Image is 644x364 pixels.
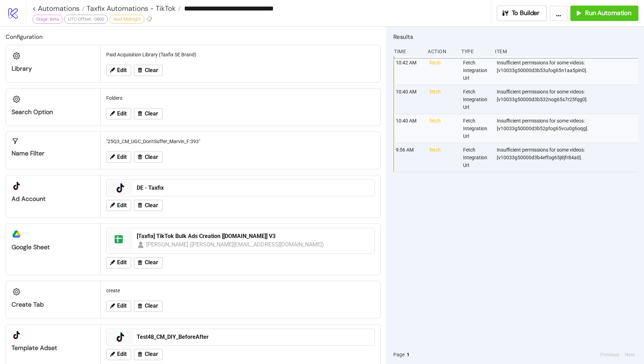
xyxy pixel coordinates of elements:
[106,200,131,211] button: Edit
[12,344,95,352] div: Template Adset
[117,67,127,73] span: Edit
[137,232,370,240] div: [Taxfix] TikTok Bulk Ads Creation [[DOMAIN_NAME]] V3
[117,111,127,117] span: Edit
[429,56,457,85] div: fetch
[623,351,637,358] button: Next
[134,200,163,211] button: Clear
[395,56,424,85] div: 10:42 AM
[106,257,131,268] button: Edit
[117,351,127,357] span: Edit
[103,284,378,297] div: create
[494,45,638,58] div: Item
[117,202,127,209] span: Edit
[429,85,457,114] div: fetch
[512,9,540,17] span: To Builder
[117,154,127,160] span: Edit
[145,303,158,309] span: Clear
[585,9,631,17] span: Run Automation
[134,152,163,163] button: Clear
[103,135,378,148] div: "25Q3_CM_UGC_Don'tSuffer_Marvin_F:393"
[106,65,131,76] button: Edit
[12,65,95,73] div: Library
[461,45,489,58] div: Type
[145,154,158,160] span: Clear
[393,32,638,41] h2: Results
[462,114,491,143] div: Fetch Integration Url
[393,351,405,358] span: Page
[134,108,163,119] button: Clear
[6,32,381,41] h2: Configuration
[12,243,95,251] div: Google Sheet
[598,351,621,358] button: Previous
[106,349,131,360] button: Edit
[106,301,131,312] button: Edit
[395,143,424,172] div: 9:56 AM
[134,65,163,76] button: Clear
[496,143,640,172] div: Insufficient permissions for some videos: [v10033g50000d3b4effog65j8jfr84a0].
[12,301,95,309] div: Create Tab
[570,6,638,21] button: Run Automation
[429,143,457,172] div: fetch
[405,351,412,358] button: 1
[462,143,491,172] div: Fetch Integration Url
[429,114,457,143] div: fetch
[134,349,163,360] button: Clear
[32,15,63,24] div: Stage: Beta
[117,303,127,309] span: Edit
[134,257,163,268] button: Clear
[106,108,131,119] button: Edit
[145,259,158,266] span: Clear
[85,4,176,13] span: Taxfix Automations - TikTok
[137,184,370,192] div: DE - Taxfix
[393,45,422,58] div: Time
[145,67,158,73] span: Clear
[117,259,127,266] span: Edit
[496,85,640,114] div: Insufficient permissions for some videos: [v10033g50000d3b532nog65s7r25fqg0].
[497,6,547,21] button: To Builder
[462,85,491,114] div: Fetch Integration Url
[109,15,144,24] div: Next Midnight
[12,149,95,157] div: Name Filter
[64,15,108,24] div: UTC-Offset: -0800
[145,111,158,117] span: Clear
[145,351,158,357] span: Clear
[106,152,131,163] button: Edit
[146,240,324,249] div: [PERSON_NAME] ([PERSON_NAME][EMAIL_ADDRESS][DOMAIN_NAME])
[12,108,95,116] div: Search Option
[134,301,163,312] button: Clear
[103,91,378,105] div: Folders
[462,56,491,85] div: Fetch Integration Url
[137,333,370,341] div: Test48_CM_DIY_BeforeAfter
[427,45,456,58] div: Action
[395,85,424,114] div: 10:40 AM
[85,5,181,12] a: Taxfix Automations - TikTok
[496,56,640,85] div: Insufficient permissions for some videos: [v10033g50000d3b53ufog65n1aa5pin0].
[32,5,85,12] a: < Automations
[12,195,95,203] div: Ad Account
[550,6,568,21] button: ...
[103,48,378,61] div: Paid Acquisition Library (Taxfix SE Brand)
[496,114,640,143] div: Insufficient permissions for some videos: [v10033g50000d3b52pfog65vcu0g6oqg].
[395,114,424,143] div: 10:40 AM
[145,202,158,209] span: Clear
